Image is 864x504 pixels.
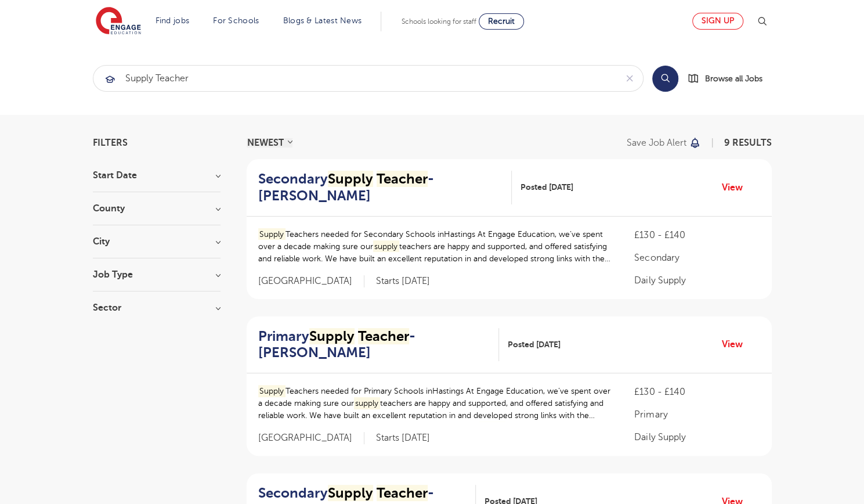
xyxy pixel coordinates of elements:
h2: Primary - [PERSON_NAME] [258,328,490,362]
div: Submit [93,65,644,92]
p: Starts [DATE] [376,275,430,287]
p: Primary [634,408,760,422]
button: Save job alert [627,138,702,147]
p: £130 - £140 [634,385,760,399]
p: Starts [DATE] [376,432,430,444]
span: Posted [DATE] [508,339,561,351]
input: Submit [93,66,616,91]
h3: City [93,237,220,246]
a: PrimarySupply Teacher- [PERSON_NAME] [258,328,499,362]
h3: Start Date [93,171,220,180]
mark: Teacher [358,328,409,344]
button: Clear [616,66,643,91]
span: [GEOGRAPHIC_DATA] [258,275,364,287]
a: Blogs & Latest News [283,16,362,25]
img: Engage Education [96,7,141,36]
mark: Supply [258,385,286,397]
h3: Sector [93,303,220,312]
h2: Secondary - [PERSON_NAME] [258,171,503,204]
p: Teachers needed for Primary Schools inHastings At Engage Education, we’ve spent over a decade mak... [258,385,612,422]
p: Daily Supply [634,273,760,287]
a: SecondarySupply Teacher- [PERSON_NAME] [258,171,512,204]
mark: supply [373,240,400,253]
span: Posted [DATE] [520,181,573,193]
h3: Job Type [93,270,220,279]
span: Filters [93,138,128,147]
mark: supply [354,397,381,409]
mark: Supply [258,228,286,240]
span: [GEOGRAPHIC_DATA] [258,432,364,444]
h3: County [93,204,220,213]
mark: Supply [309,328,355,344]
a: For Schools [213,16,259,25]
p: Secondary [634,251,760,265]
a: Find jobs [156,16,190,25]
mark: Supply [328,485,373,501]
mark: Teacher [377,171,428,187]
p: Teachers needed for Secondary Schools inHastings At Engage Education, we’ve spent over a decade m... [258,228,612,265]
mark: Teacher [377,485,428,501]
mark: Supply [328,171,373,187]
a: View [722,337,751,352]
span: Recruit [488,17,515,26]
span: 9 RESULTS [724,138,772,148]
a: Browse all Jobs [688,72,772,85]
a: Sign up [692,13,743,30]
button: Search [652,66,678,92]
a: Recruit [479,13,524,30]
p: Save job alert [627,138,686,147]
a: View [722,180,751,195]
span: Schools looking for staff [402,17,476,26]
p: Daily Supply [634,430,760,444]
span: Browse all Jobs [705,72,762,85]
p: £130 - £140 [634,228,760,242]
